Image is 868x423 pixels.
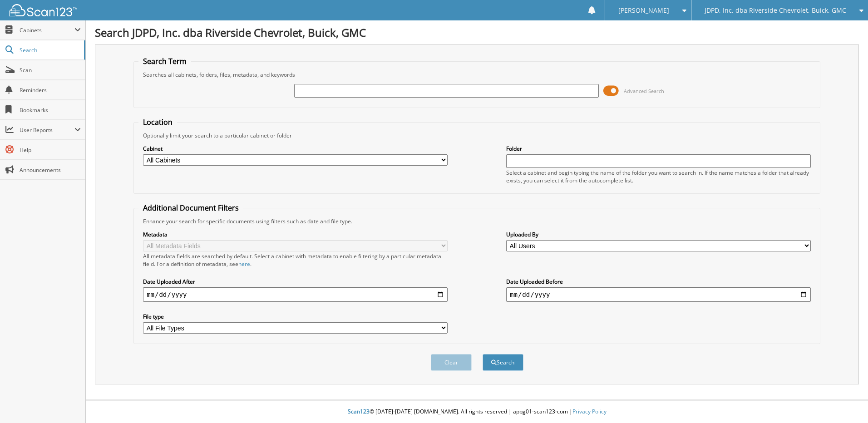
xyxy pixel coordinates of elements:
[138,217,815,225] div: Enhance your search for specific documents using filters such as date and file type.
[9,4,77,16] img: scan123-logo-white.svg
[143,252,448,268] div: All metadata fields are searched by default. Select a cabinet with metadata to enable filtering b...
[705,8,846,13] span: JDPD, Inc. dba Riverside Chevrolet, Buick, GMC
[95,25,859,40] h1: Search JDPD, Inc. dba Riverside Chevrolet, Buick, GMC
[20,26,74,34] span: Cabinets
[506,231,811,238] label: Uploaded By
[138,56,191,66] legend: Search Term
[431,354,472,371] button: Clear
[348,408,370,415] span: Scan123
[20,126,74,134] span: User Reports
[143,145,448,152] label: Cabinet
[143,287,448,302] input: start
[618,8,669,13] span: [PERSON_NAME]
[20,106,81,114] span: Bookmarks
[506,287,811,302] input: end
[20,146,81,154] span: Help
[20,166,81,174] span: Announcements
[138,203,243,213] legend: Additional Document Filters
[506,169,811,184] div: Select a cabinet and begin typing the name of the folder you want to search in. If the name match...
[20,86,81,94] span: Reminders
[138,132,815,139] div: Optionally limit your search to a particular cabinet or folder
[86,401,868,423] div: © [DATE]-[DATE] [DOMAIN_NAME]. All rights reserved | appg01-scan123-com |
[572,408,607,415] a: Privacy Policy
[138,117,177,127] legend: Location
[506,145,811,152] label: Folder
[483,354,523,371] button: Search
[138,71,815,79] div: Searches all cabinets, folders, files, metadata, and keywords
[20,66,81,74] span: Scan
[143,231,448,238] label: Metadata
[143,313,448,320] label: File type
[20,46,79,54] span: Search
[506,278,811,285] label: Date Uploaded Before
[143,278,448,285] label: Date Uploaded After
[238,260,250,268] a: here
[624,88,664,94] span: Advanced Search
